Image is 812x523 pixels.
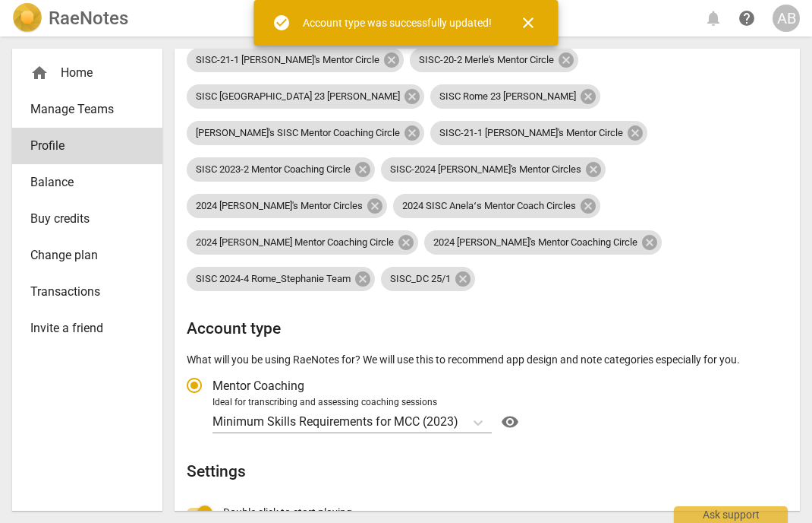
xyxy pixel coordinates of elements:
[381,274,460,285] span: SISC_DC 25/1
[381,157,606,182] div: SISC-2024 [PERSON_NAME]'s Mentor Circles
[187,319,788,338] h2: Account type
[498,413,522,431] span: visibility
[187,267,375,291] div: SISC 2024-4 Rome_Stephanie Team
[187,462,788,481] h2: Settings
[30,100,132,119] span: Manage Teams
[187,48,404,72] div: SISC-21-1 [PERSON_NAME]'s Mentor Circle
[12,201,162,237] a: Buy credits
[30,283,132,301] span: Transactions
[12,310,162,347] a: Invite a friend
[187,274,360,285] span: SISC 2024-4 Rome_Stephanie Team
[424,230,662,255] div: 2024 [PERSON_NAME]'s Mentor Coaching Circle
[187,84,424,109] div: SISC [GEOGRAPHIC_DATA] 23 [PERSON_NAME]
[12,55,162,91] div: Home
[498,410,522,434] button: Help
[30,64,132,82] div: Home
[430,91,585,103] span: SISC Rome 23 [PERSON_NAME]
[410,48,578,72] div: SISC-20-2 Merle's Mentor Circle
[187,194,387,218] div: 2024 [PERSON_NAME]'s Mentor Circles
[187,237,403,249] span: 2024 [PERSON_NAME] Mentor Coaching Circle
[187,157,375,182] div: SISC 2023-2 Mentor Coaching Circle
[510,5,546,41] button: Close
[674,506,788,523] div: Ask support
[492,410,522,434] a: Help
[393,194,600,218] div: 2024 SISC Anelaʻs Mentor Coach Circles
[187,201,372,212] span: 2024 [PERSON_NAME]'s Mentor Circles
[733,5,760,32] a: Help
[12,237,162,274] a: Change plan
[272,14,291,32] span: check_circle
[12,3,128,33] a: LogoRaeNotes
[410,55,563,66] span: SISC-20-2 Merle's Mentor Circle
[12,91,162,128] a: Manage Teams
[212,396,783,410] div: Ideal for transcribing and assessing coaching sessions
[212,377,304,395] span: Mentor Coaching
[187,164,360,176] span: SISC 2023-2 Mentor Coaching Circle
[430,128,632,139] span: SISC-21-1 [PERSON_NAME]'s Mentor Circle
[30,319,132,338] span: Invite a friend
[187,55,389,66] span: SISC-21-1 [PERSON_NAME]'s Mentor Circle
[12,164,162,201] a: Balance
[187,352,788,368] p: What will you be using RaeNotes for? We will use this to recommend app design and note categories...
[430,84,600,109] div: SISC Rome 23 [PERSON_NAME]
[424,237,647,249] span: 2024 [PERSON_NAME]'s Mentor Coaching Circle
[49,8,128,29] h2: RaeNotes
[393,201,585,212] span: 2024 SISC Anelaʻs Mentor Coach Circles
[381,267,475,291] div: SISC_DC 25/1
[30,246,132,265] span: Change plan
[30,64,49,82] span: home
[773,5,800,32] button: AB
[187,128,409,139] span: [PERSON_NAME]'s SISC Mentor Coaching Circle
[430,121,647,145] div: SISC-21-1 [PERSON_NAME]'s Mentor Circle
[519,14,537,32] span: close
[12,274,162,310] a: Transactions
[381,164,590,176] span: SISC-2024 [PERSON_NAME]'s Mentor Circles
[12,128,162,164] a: Profile
[212,413,458,430] p: Minimum Skills Requirements for MCC (2023)
[12,3,42,33] img: Logo
[223,505,352,521] span: Double click to start playing
[30,210,132,228] span: Buy credits
[30,173,132,192] span: Balance
[303,15,492,31] div: Account type was successfully updated!
[187,91,409,103] span: SISC [GEOGRAPHIC_DATA] 23 [PERSON_NAME]
[738,9,756,27] span: help
[187,367,788,434] div: Account type
[187,230,418,255] div: 2024 [PERSON_NAME] Mentor Coaching Circle
[30,137,132,155] span: Profile
[187,121,424,145] div: [PERSON_NAME]'s SISC Mentor Coaching Circle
